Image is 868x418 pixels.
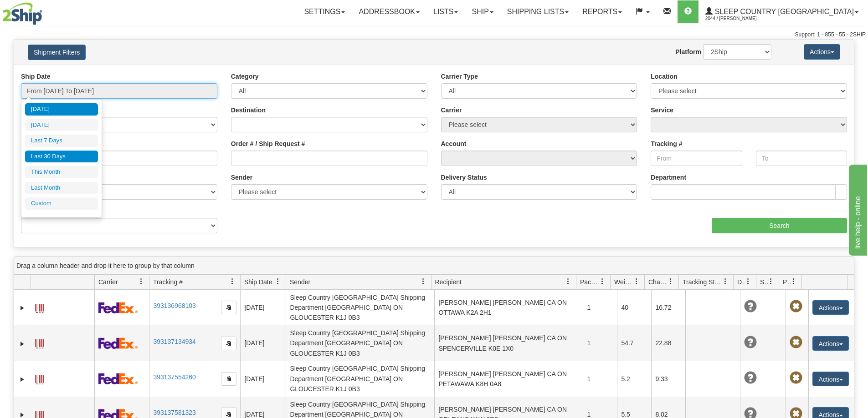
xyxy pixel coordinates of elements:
label: Location [651,72,677,81]
a: Sleep Country [GEOGRAPHIC_DATA] 2044 / [PERSON_NAME] [699,0,865,23]
a: Shipment Issues filter column settings [763,274,779,289]
span: 2044 / [PERSON_NAME] [705,14,774,23]
a: Addressbook [352,0,426,23]
label: Carrier Type [441,72,478,81]
span: Tracking # [153,277,183,287]
li: This Month [25,166,98,178]
a: 393137134934 [153,338,195,345]
input: To [756,151,847,166]
td: Sleep Country [GEOGRAPHIC_DATA] Shipping Department [GEOGRAPHIC_DATA] ON GLOUCESTER K1J 0B3 [286,325,434,361]
label: Category [231,72,259,81]
button: Copy to clipboard [221,372,236,386]
td: Sleep Country [GEOGRAPHIC_DATA] Shipping Department [GEOGRAPHIC_DATA] ON GLOUCESTER K1J 0B3 [286,290,434,325]
td: [PERSON_NAME] [PERSON_NAME] CA ON SPENCERVILLE K0E 1X0 [434,325,583,361]
a: 393137581323 [153,409,195,416]
a: Label [35,371,44,386]
span: Unknown [744,300,757,313]
img: logo2044.jpg [2,2,42,25]
a: Packages filter column settings [595,274,610,289]
span: Unknown [744,336,757,349]
button: Copy to clipboard [221,301,236,314]
a: Expand [18,375,27,384]
div: live help - online [7,5,84,16]
a: Carrier filter column settings [134,274,149,289]
td: [PERSON_NAME] [PERSON_NAME] CA ON OTTAWA K2A 2H1 [434,290,583,325]
label: Tracking # [651,139,682,148]
a: Recipient filter column settings [560,274,576,289]
td: [DATE] [240,325,286,361]
div: grid grouping header [14,257,854,275]
td: [PERSON_NAME] [PERSON_NAME] CA ON PETAWAWA K8H 0A8 [434,361,583,397]
td: 5.2 [617,361,651,397]
span: Carrier [98,277,118,287]
label: Department [651,173,686,182]
span: Sleep Country [GEOGRAPHIC_DATA] [713,8,854,15]
td: 40 [617,290,651,325]
td: 1 [583,361,617,397]
img: 2 - FedEx Express® [98,337,138,349]
span: Sender [290,277,310,287]
iframe: chat widget [847,162,867,255]
a: Label [35,300,44,314]
button: Actions [804,44,840,60]
span: Tracking Status [683,277,722,287]
label: Sender [231,173,252,182]
a: Settings [297,0,352,23]
span: Recipient [435,277,462,287]
label: Service [651,106,673,115]
a: Tracking # filter column settings [225,274,240,289]
a: 393136968103 [153,302,195,309]
a: Shipping lists [500,0,575,23]
a: Ship [465,0,500,23]
td: 9.33 [651,361,685,397]
span: Pickup Not Assigned [790,336,802,349]
span: Pickup Not Assigned [790,372,802,384]
span: Pickup Not Assigned [790,300,802,313]
li: [DATE] [25,103,98,116]
a: Reports [575,0,629,23]
button: Copy to clipboard [221,337,236,350]
li: Last Month [25,182,98,194]
a: Pickup Status filter column settings [786,274,801,289]
label: Carrier [441,106,462,115]
a: Weight filter column settings [629,274,644,289]
a: Label [35,335,44,350]
a: Ship Date filter column settings [270,274,286,289]
td: 54.7 [617,325,651,361]
input: From [651,151,742,166]
a: Sender filter column settings [416,274,431,289]
img: 2 - FedEx Express® [98,302,138,313]
span: Packages [580,277,599,287]
a: Tracking Status filter column settings [718,274,733,289]
td: [DATE] [240,290,286,325]
label: Platform [675,47,701,56]
a: Charge filter column settings [663,274,678,289]
label: Ship Date [21,72,51,81]
span: Delivery Status [737,277,745,287]
li: [DATE] [25,119,98,131]
a: Delivery Status filter column settings [740,274,756,289]
td: [DATE] [240,361,286,397]
button: Actions [812,372,849,386]
span: Ship Date [244,277,272,287]
button: Shipment Filters [28,45,86,60]
td: 1 [583,325,617,361]
label: Delivery Status [441,173,487,182]
td: 16.72 [651,290,685,325]
span: Charge [648,277,668,287]
li: Last 30 Days [25,151,98,163]
label: Destination [231,106,266,115]
span: Unknown [744,372,757,384]
label: Order # / Ship Request # [231,139,305,148]
span: Shipment Issues [760,277,768,287]
a: Lists [426,0,465,23]
a: 393137554260 [153,373,195,381]
button: Actions [812,300,849,315]
td: 1 [583,290,617,325]
div: Support: 1 - 855 - 55 - 2SHIP [2,31,866,39]
img: 2 - FedEx Express® [98,373,138,384]
a: Expand [18,303,27,312]
span: Pickup Status [783,277,791,287]
li: Custom [25,197,98,210]
label: Account [441,139,467,148]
